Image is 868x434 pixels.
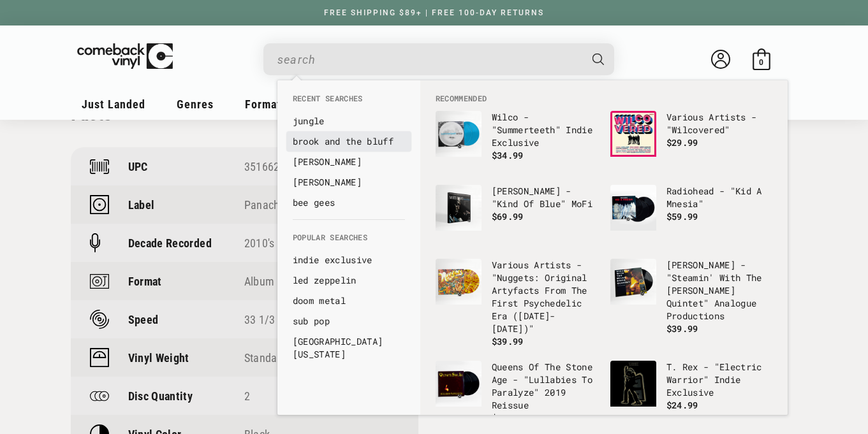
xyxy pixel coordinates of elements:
[245,98,287,111] span: Formats
[286,232,411,250] li: Popular Searches
[244,236,274,250] a: 2010's
[610,361,772,422] a: T. Rex - "Electric Warrior" Indie Exclusive T. Rex - "Electric Warrior" Indie Exclusive $24.99
[436,361,482,407] img: Queens Of The Stone Age - "Lullabies To Paralyze" 2019 Reissue
[492,149,524,161] span: $34.99
[666,111,772,136] p: Various Artists - "Wilcovered"
[277,47,580,73] input: When autocomplete results are available use up and down arrows to review and enter to select
[286,111,411,131] li: recent_searches: jungle
[293,315,405,328] a: sub pop
[244,160,399,173] div: 3516628343919
[293,156,405,168] a: [PERSON_NAME]
[610,185,772,246] a: Radiohead - "Kid A Mnesia" Radiohead - "Kid A Mnesia" $59.99
[128,236,212,250] p: Decade Recorded
[610,259,656,305] img: Miles Davis - "Steamin' With The Miles Davis Quintet" Analogue Productions
[429,178,604,252] li: default_products: Miles Davis - "Kind Of Blue" MoFi
[436,259,598,348] a: Various Artists - "Nuggets: Original Artyfacts From The First Psychedelic Era (1965-1968)" Variou...
[604,354,779,428] li: default_products: T. Rex - "Electric Warrior" Indie Exclusive
[293,135,405,148] a: brook and the bluff
[293,196,405,209] a: bee gees
[604,105,779,178] li: default_products: Various Artists - "Wilcovered"
[286,270,411,291] li: default_suggestions: led zeppelin
[436,361,598,424] a: Queens Of The Stone Age - "Lullabies To Paralyze" 2019 Reissue Queens Of The Stone Age - "Lullabi...
[666,185,772,210] p: Radiohead - "Kid A Mnesia"
[581,43,615,75] button: Search
[610,111,656,157] img: Various Artists - "Wilcovered"
[610,185,656,231] img: Radiohead - "Kid A Mnesia"
[604,178,779,252] li: default_products: Radiohead - "Kid A Mnesia"
[293,176,405,189] a: [PERSON_NAME]
[244,389,250,403] span: 2
[604,252,779,342] li: default_products: Miles Davis - "Steamin' With The Miles Davis Quintet" Analogue Productions
[293,254,405,266] a: indie exclusive
[286,250,411,270] li: default_suggestions: indie exclusive
[420,80,788,415] div: Recommended
[666,361,772,399] p: T. Rex - "Electric Warrior" Indie Exclusive
[436,111,598,172] a: Wilco - "Summerteeth" Indie Exclusive Wilco - "Summerteeth" Indie Exclusive $34.99
[293,335,405,361] a: [GEOGRAPHIC_DATA][US_STATE]
[128,351,189,365] p: Vinyl Weight
[492,361,598,412] p: Queens Of The Stone Age - "Lullabies To Paralyze" 2019 Reissue
[311,8,557,17] a: FREE SHIPPING $89+ | FREE 100-DAY RETURNS
[429,354,604,431] li: default_products: Queens Of The Stone Age - "Lullabies To Paralyze" 2019 Reissue
[286,331,411,365] li: default_suggestions: hotel california
[244,275,274,288] a: Album
[610,361,656,407] img: T. Rex - "Electric Warrior" Indie Exclusive
[429,105,604,178] li: default_products: Wilco - "Summerteeth" Indie Exclusive
[492,210,524,222] span: $69.99
[286,172,411,192] li: recent_searches: willie nelson
[277,80,420,219] div: Recent Searches
[128,160,148,173] p: UPC
[263,43,614,75] div: Search
[293,294,405,307] a: doom metal
[244,313,300,326] a: 33 1/3 RPM
[286,152,411,172] li: recent_searches: natalia lafourcade
[492,111,598,149] p: Wilco - "Summerteeth" Indie Exclusive
[492,335,524,347] span: $39.99
[436,111,482,157] img: Wilco - "Summerteeth" Indie Exclusive
[492,259,598,335] p: Various Artists - "Nuggets: Original Artyfacts From The First Psychedelic Era ([DATE]-[DATE])"
[666,399,698,411] span: $24.99
[492,185,598,210] p: [PERSON_NAME] - "Kind Of Blue" MoFi
[277,219,420,371] div: Popular Searches
[286,291,411,311] li: default_suggestions: doom metal
[128,313,159,326] p: Speed
[666,322,698,335] span: $39.99
[286,311,411,331] li: default_suggestions: sub pop
[666,136,698,148] span: $29.99
[492,412,524,424] span: $37.99
[286,131,411,152] li: recent_searches: brook and the bluff
[128,275,162,288] p: Format
[436,185,598,246] a: Miles Davis - "Kind Of Blue" MoFi [PERSON_NAME] - "Kind Of Blue" MoFi $69.99
[759,57,763,67] span: 0
[128,198,155,212] p: Label
[666,210,698,222] span: $59.99
[177,98,214,111] span: Genres
[286,192,411,213] li: recent_searches: bee gees
[610,111,772,172] a: Various Artists - "Wilcovered" Various Artists - "Wilcovered" $29.99
[82,98,145,111] span: Just Landed
[293,115,405,127] a: jungle
[429,93,779,105] li: Recommended
[436,185,482,231] img: Miles Davis - "Kind Of Blue" MoFi
[244,351,341,365] a: Standard (120-150g)
[610,259,772,335] a: Miles Davis - "Steamin' With The Miles Davis Quintet" Analogue Productions [PERSON_NAME] - "Steam...
[429,252,604,354] li: default_products: Various Artists - "Nuggets: Original Artyfacts From The First Psychedelic Era (...
[666,259,772,322] p: [PERSON_NAME] - "Steamin' With The [PERSON_NAME] Quintet" Analogue Productions
[293,274,405,287] a: led zeppelin
[286,93,411,111] li: Recent Searches
[436,259,482,305] img: Various Artists - "Nuggets: Original Artyfacts From The First Psychedelic Era (1965-1968)"
[244,198,284,212] a: Panache
[128,389,193,403] p: Disc Quantity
